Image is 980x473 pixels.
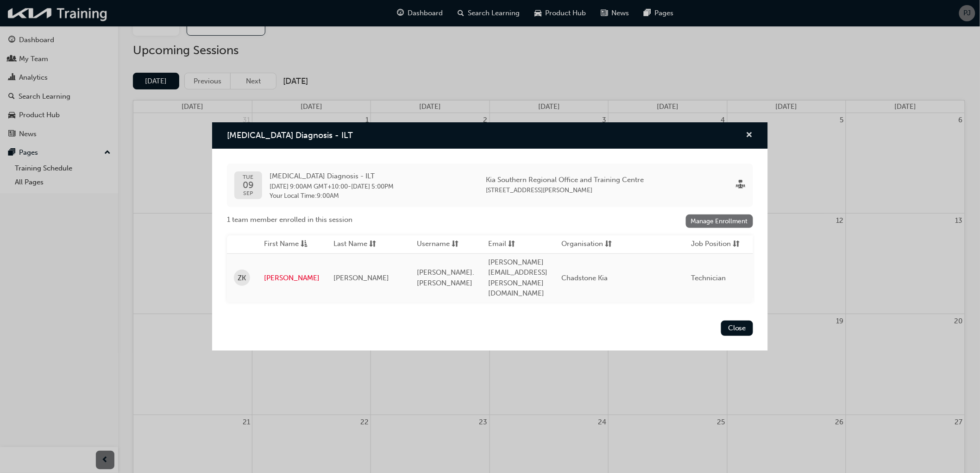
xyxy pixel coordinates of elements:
[452,239,459,250] span: sorting-icon
[243,190,254,196] span: SEP
[351,183,394,190] span: 11 Sep 2025 5:00PM
[686,214,754,228] a: Manage Enrollment
[417,239,450,250] span: Username
[417,239,468,250] button: Usernamesorting-icon
[333,274,389,282] span: [PERSON_NAME]
[508,239,515,250] span: sorting-icon
[486,175,644,185] span: Kia Southern Regional Office and Training Centre
[270,171,394,200] div: -
[264,239,315,250] button: First Nameasc-icon
[243,174,254,180] span: TUE
[486,186,593,194] span: [STREET_ADDRESS][PERSON_NAME]
[238,273,246,284] span: ZK
[488,239,506,250] span: Email
[243,180,254,190] span: 09
[212,122,768,351] div: High Voltage Diagnosis - ILT
[270,171,394,182] span: [MEDICAL_DATA] Diagnosis - ILT
[561,239,612,250] button: Organisationsorting-icon
[561,239,603,250] span: Organisation
[333,239,367,250] span: Last Name
[721,321,753,336] button: Close
[746,130,753,141] button: cross-icon
[736,180,746,191] span: sessionType_FACE_TO_FACE-icon
[264,273,320,284] a: [PERSON_NAME]
[227,130,353,140] span: [MEDICAL_DATA] Diagnosis - ILT
[270,192,394,200] span: Your Local Time : 9:00AM
[733,239,740,250] span: sorting-icon
[691,239,731,250] span: Job Position
[605,239,612,250] span: sorting-icon
[488,239,539,250] button: Emailsorting-icon
[488,258,547,298] span: [PERSON_NAME][EMAIL_ADDRESS][PERSON_NAME][DOMAIN_NAME]
[264,239,299,250] span: First Name
[561,274,608,282] span: Chadstone Kia
[746,132,753,140] span: cross-icon
[417,268,474,287] span: [PERSON_NAME].[PERSON_NAME]
[691,239,742,250] button: Job Positionsorting-icon
[270,183,348,190] span: 09 Sep 2025 9:00AM GMT+10:00
[691,274,726,282] span: Technician
[301,239,308,250] span: asc-icon
[227,214,352,225] span: 1 team member enrolled in this session
[369,239,376,250] span: sorting-icon
[333,239,384,250] button: Last Namesorting-icon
